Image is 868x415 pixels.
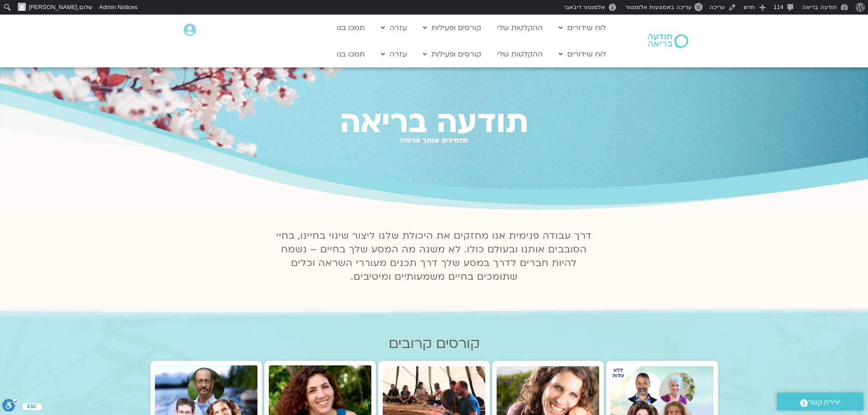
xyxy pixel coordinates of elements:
a: תמכו בנו [332,46,370,63]
span: יצירת קשר [808,396,841,409]
img: תודעה בריאה [648,34,688,48]
h2: קורסים קרובים [150,336,718,352]
a: קורסים ופעילות [418,19,486,36]
a: עזרה [376,46,411,63]
span: [PERSON_NAME] [29,4,77,10]
a: ההקלטות שלי [493,19,547,36]
a: ההקלטות שלי [493,46,547,63]
a: תמכו בנו [332,19,370,36]
p: דרך עבודה פנימית אנו מחזקים את היכולת שלנו ליצור שינוי בחיינו, בחיי הסובבים אותנו ובעולם כולו. לא... [271,229,597,284]
a: לוח שידורים [554,19,611,36]
a: קורסים ופעילות [418,46,486,63]
a: לוח שידורים [554,46,611,63]
span: עריכה באמצעות אלמנטור [625,4,691,10]
a: עזרה [376,19,411,36]
a: יצירת קשר [777,393,863,410]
